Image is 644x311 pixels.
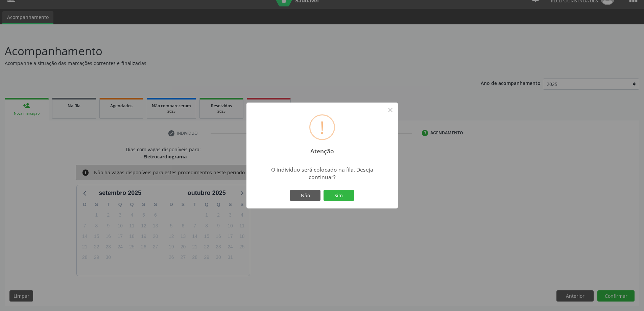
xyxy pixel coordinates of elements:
[385,104,396,116] button: Close this dialog
[304,143,340,155] h2: Atenção
[290,190,320,201] button: Não
[324,190,354,201] button: Sim
[262,166,382,181] div: O indivíduo será colocado na fila. Deseja continuar?
[320,115,325,139] div: !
